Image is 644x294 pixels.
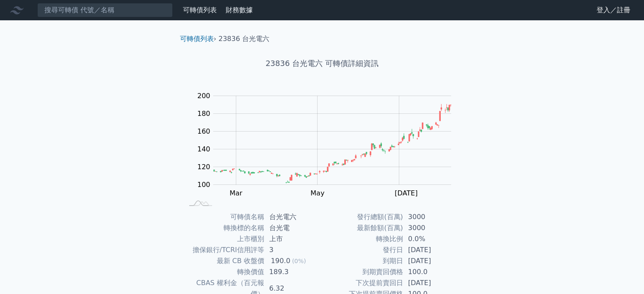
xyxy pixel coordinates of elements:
[183,212,264,223] td: 可轉債名稱
[322,223,403,234] td: 最新餘額(百萬)
[197,110,210,118] tspan: 180
[322,278,403,289] td: 下次提前賣回日
[197,92,210,100] tspan: 200
[403,256,461,267] td: [DATE]
[180,35,214,43] a: 可轉債列表
[183,6,217,14] a: 可轉債列表
[403,212,461,223] td: 3000
[310,189,324,197] tspan: May
[197,163,210,171] tspan: 120
[173,58,471,69] h1: 23836 台光電六 可轉債詳細資訊
[403,245,461,256] td: [DATE]
[197,127,210,135] tspan: 160
[322,212,403,223] td: 發行總額(百萬)
[197,181,210,189] tspan: 100
[264,234,322,245] td: 上市
[322,234,403,245] td: 轉換比例
[322,267,403,278] td: 到期賣回價格
[292,258,306,264] span: (0%)
[183,267,264,278] td: 轉換價值
[269,256,292,267] div: 190.0
[37,3,173,17] input: 搜尋可轉債 代號／名稱
[183,234,264,245] td: 上市櫃別
[229,189,243,197] tspan: Mar
[264,223,322,234] td: 台光電
[180,34,216,44] li: ›
[590,3,637,17] a: 登入／註冊
[322,245,403,256] td: 發行日
[193,92,464,197] g: Chart
[403,278,461,289] td: [DATE]
[403,223,461,234] td: 3000
[183,256,264,267] td: 最新 CB 收盤價
[322,256,403,267] td: 到期日
[403,234,461,245] td: 0.0%
[264,267,322,278] td: 189.3
[183,223,264,234] td: 轉換標的名稱
[218,34,269,44] li: 23836 台光電六
[197,145,210,153] tspan: 140
[395,189,417,197] tspan: [DATE]
[264,245,322,256] td: 3
[403,267,461,278] td: 100.0
[264,212,322,223] td: 台光電六
[226,6,253,14] a: 財務數據
[183,245,264,256] td: 擔保銀行/TCRI信用評等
